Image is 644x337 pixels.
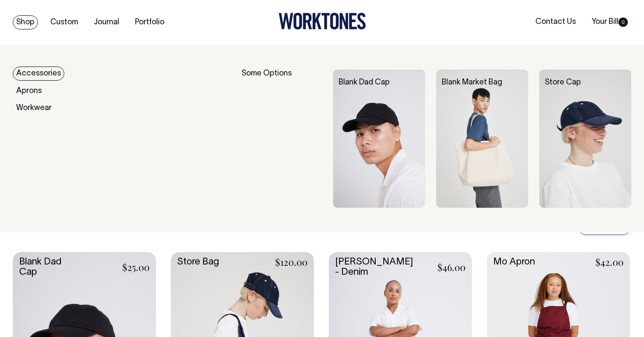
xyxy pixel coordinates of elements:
[545,79,581,86] a: Store Cap
[13,101,55,115] a: Workwear
[13,67,64,81] a: Accessories
[442,79,502,86] a: Blank Market Bag
[90,15,123,29] a: Journal
[532,15,579,29] a: Contact Us
[588,15,631,29] a: Your Bill0
[436,70,528,208] img: Blank Market Bag
[618,17,628,27] span: 0
[241,70,322,208] div: Some Options
[539,70,631,208] img: Store Cap
[47,15,81,29] a: Custom
[13,15,38,29] a: Shop
[333,70,425,208] img: Blank Dad Cap
[339,79,390,86] a: Blank Dad Cap
[13,84,45,98] a: Aprons
[132,15,168,29] a: Portfolio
